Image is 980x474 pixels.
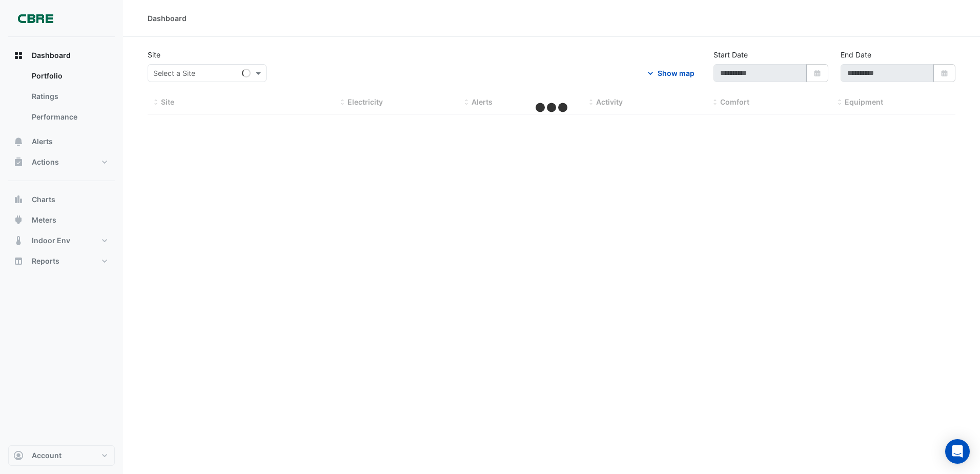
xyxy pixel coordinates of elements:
[24,86,115,107] a: Ratings
[32,194,55,205] span: Charts
[12,8,58,29] img: Company Logo
[24,66,115,86] a: Portfolio
[32,157,59,167] span: Actions
[8,66,115,131] div: Dashboard
[8,251,115,271] button: Reports
[8,152,115,172] button: Actions
[845,97,883,106] span: Equipment
[8,230,115,251] button: Indoor Env
[8,445,115,466] button: Account
[32,450,62,461] span: Account
[148,13,187,24] div: Dashboard
[472,97,493,106] span: Alerts
[8,45,115,66] button: Dashboard
[13,235,24,246] app-icon: Indoor Env
[13,157,24,167] app-icon: Actions
[32,136,53,147] span: Alerts
[8,131,115,152] button: Alerts
[720,97,749,106] span: Comfort
[8,189,115,210] button: Charts
[13,136,24,147] app-icon: Alerts
[348,97,383,106] span: Electricity
[13,215,24,225] app-icon: Meters
[32,235,70,246] span: Indoor Env
[161,97,174,106] span: Site
[32,215,56,225] span: Meters
[32,256,59,266] span: Reports
[639,64,701,82] button: Show map
[596,97,623,106] span: Activity
[713,49,748,60] label: Start Date
[658,68,695,78] div: Show map
[841,49,871,60] label: End Date
[8,210,115,230] button: Meters
[945,439,970,464] div: Open Intercom Messenger
[32,50,71,61] span: Dashboard
[13,50,24,61] app-icon: Dashboard
[148,49,160,60] label: Site
[24,107,115,127] a: Performance
[13,256,24,266] app-icon: Reports
[13,194,24,205] app-icon: Charts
